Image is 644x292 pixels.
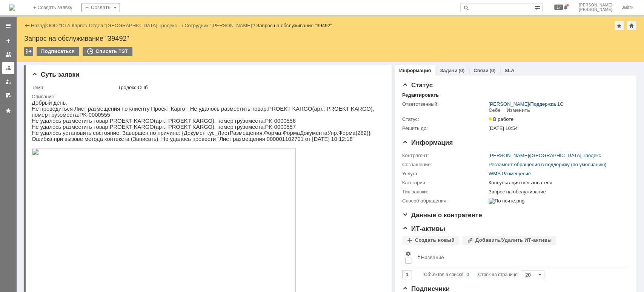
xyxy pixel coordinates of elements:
[489,101,564,107] div: /
[39,238,41,244] span: .
[24,47,33,56] div: Работа с массовостью
[402,101,487,107] div: Ответственный:
[402,225,445,232] span: ИТ-активы
[10,238,12,244] span: -
[402,162,487,168] div: Соглашение:
[2,89,14,101] a: Мои согласования
[489,198,524,204] img: По почте.png
[184,23,256,28] div: /
[12,238,39,244] span: TotalGroup
[467,270,469,279] div: 0
[489,68,495,73] div: (0)
[414,248,623,267] th: Название
[46,23,89,28] div: /
[402,198,487,204] div: Способ обращения:
[440,68,457,73] a: Задачи
[9,5,15,11] a: Перейти на домашнюю страницу
[473,68,488,73] a: Связи
[402,125,487,131] div: Решить до:
[504,68,514,73] a: SLA
[615,21,624,30] div: Добавить в избранное
[421,255,444,260] div: Название
[256,23,332,28] div: Запрос на обслуживание "39492"
[83,225,129,231] span: 7797457 (доб.701)
[402,189,487,195] div: Тип заявки:
[402,82,433,89] span: Статус
[402,153,487,159] div: Контрагент:
[507,107,530,113] div: Изменить
[402,116,487,122] div: Статус:
[489,125,518,131] span: [DATE] 10:54
[458,68,464,73] div: (0)
[402,212,482,219] span: Данные о контрагенте
[399,68,431,73] a: Информация
[32,71,79,78] span: Суть заявки
[489,180,625,186] div: Консультация пользователя
[32,94,382,100] div: Описание:
[402,180,487,186] div: Категория:
[89,23,182,28] a: Отдел "[GEOGRAPHIC_DATA] Тродекс…
[45,22,46,28] div: |
[89,23,185,28] div: /
[118,85,380,91] div: Тродекс СПб
[627,21,636,30] div: Сделать домашней страницей
[31,23,45,28] a: Назад
[489,101,529,107] a: [PERSON_NAME]
[81,3,120,12] div: Создать
[32,85,117,91] div: Тема:
[402,92,439,98] div: Редактировать
[424,270,519,279] i: Строк на странице:
[402,139,453,146] span: Информация
[9,5,15,11] img: logo
[489,189,625,195] div: Запрос на обслуживание
[489,107,501,113] div: Себе
[489,162,607,167] a: Регламент обращения в поддержку (по умолчанию)
[554,5,563,10] span: 17
[2,48,14,60] a: Заявки на командах
[579,8,612,12] span: [PERSON_NAME]
[424,272,464,277] span: Объектов в списке:
[41,238,51,244] span: com
[579,3,612,8] span: [PERSON_NAME]
[489,116,513,122] span: В работе
[530,101,563,107] a: Поддержка 1С
[2,35,14,47] a: Создать заявку
[535,3,542,11] span: Расширенный поиск
[402,171,487,177] div: Услуга:
[405,251,411,257] span: Настройки
[530,153,601,158] a: [GEOGRAPHIC_DATA] Тродекс
[489,171,531,176] a: WMS Размещение
[2,76,14,88] a: Мои заявки
[489,153,529,158] a: [PERSON_NAME]
[2,62,14,74] a: Заявки в моей ответственности
[489,153,601,159] div: /
[184,23,254,28] a: Сотрудник "[PERSON_NAME]"
[46,23,86,28] a: ООО "СТА Карго"
[24,35,636,42] div: Запрос на обслуживание "39492"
